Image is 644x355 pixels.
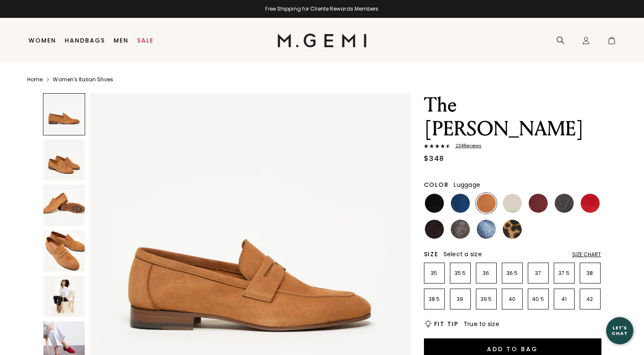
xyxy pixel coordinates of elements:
img: Cocoa [451,220,470,239]
img: Black [425,194,444,213]
img: Burgundy [529,194,548,213]
a: Sale [137,37,154,44]
img: The Sacca Donna [43,139,85,180]
p: 38 [580,270,600,277]
img: Dark Chocolate [425,220,444,239]
span: Luggage [454,180,480,189]
p: 41 [554,296,574,303]
a: Men [114,37,129,44]
img: Luggage [477,194,496,213]
img: Light Oatmeal [503,194,522,213]
img: The Sacca Donna [43,276,85,317]
p: 40 [502,296,522,303]
h2: Size [424,251,438,258]
img: The Sacca Donna [43,230,85,272]
p: 39 [450,296,470,303]
a: 234Reviews [424,143,601,150]
img: M.Gemi [278,34,366,47]
div: $348 [424,154,444,164]
span: True to size [464,320,499,328]
img: Sapphire [477,220,496,239]
p: 37 [528,270,548,277]
a: Home [27,76,43,83]
p: 35 [424,270,444,277]
p: 42 [580,296,600,303]
span: 234 Review s [450,143,482,149]
p: 39.5 [476,296,496,303]
a: Handbags [65,37,105,44]
div: Size Chart [572,251,601,258]
a: Women's Italian Shoes [53,76,113,83]
p: 35.5 [450,270,470,277]
a: Women [29,37,56,44]
div: Let's Chat [606,325,633,336]
img: Sunset Red [581,194,600,213]
h1: The [PERSON_NAME] [424,93,601,141]
p: 36 [476,270,496,277]
p: 40.5 [528,296,548,303]
img: The Sacca Donna [43,185,85,226]
p: 37.5 [554,270,574,277]
p: 36.5 [502,270,522,277]
h2: Color [424,181,449,188]
span: Select a size [444,250,482,258]
img: Leopard [503,220,522,239]
h2: Fit Tip [434,321,458,327]
p: 38.5 [424,296,444,303]
img: Dark Gunmetal [555,194,574,213]
img: Navy [451,194,470,213]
